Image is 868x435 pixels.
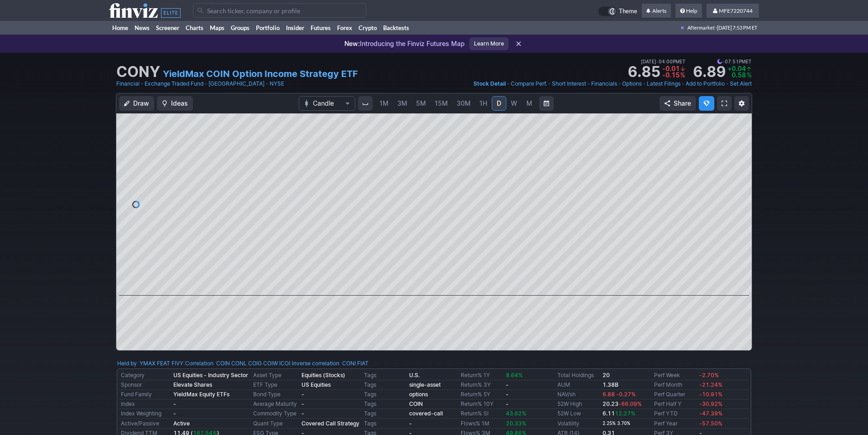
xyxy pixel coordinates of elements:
[674,99,691,108] span: Share
[556,380,601,390] td: AUM
[699,391,722,398] span: -10.91%
[652,399,697,409] td: Perf Half Y
[231,359,247,368] a: CONL
[301,400,304,407] b: -
[598,6,637,16] a: Theme
[722,57,725,66] span: •
[707,4,759,18] a: MFE7220744
[307,21,334,35] a: Futures
[379,99,389,107] span: 1M
[409,391,428,398] b: options
[290,359,369,368] div: | :
[603,381,619,388] b: 1.38B
[157,359,170,368] a: FEAT
[182,21,207,35] a: Charts
[556,419,601,429] td: Volatility
[556,390,601,399] td: NAV/sh
[699,372,719,379] span: -2.70%
[699,400,722,407] span: -30.92%
[163,67,358,80] a: YieldMax COIN Option Income Strategy ETF
[171,99,188,108] span: Ideas
[511,80,547,87] span: Compare Perf.
[397,99,407,107] span: 3M
[253,21,283,35] a: Portfolio
[409,420,412,427] b: -
[619,400,642,407] span: -66.09%
[615,410,635,417] span: 12.27%
[334,21,355,35] a: Forex
[270,79,284,88] a: NYSE
[539,96,554,111] button: Range
[431,96,452,111] a: 15M
[157,96,193,111] button: Ideas
[355,21,380,35] a: Crypto
[362,399,407,409] td: Tags
[687,21,717,35] span: Aftermarket ·
[119,409,172,419] td: Index Weighting
[116,79,140,88] a: Financial
[622,79,642,88] a: Options
[301,381,331,388] b: US Equities
[119,399,172,409] td: Index
[357,359,369,368] a: FIAT
[506,381,509,388] b: -
[344,40,360,47] span: New:
[556,371,601,380] td: Total Holdings
[693,65,726,79] strong: 6.89
[473,79,506,88] a: Stock Detail
[556,399,601,409] td: 52W High
[660,96,696,111] button: Share
[362,371,407,380] td: Tags
[459,390,504,399] td: Return% 5Y
[717,21,757,35] span: [DATE] 7:53 PM ET
[204,79,208,88] span: •
[699,410,722,417] span: -47.39%
[506,400,509,407] b: -
[522,96,536,111] a: M
[647,80,681,87] span: Latest Filings
[116,65,160,79] h1: CONY
[730,79,752,88] a: Set Alert
[412,96,430,111] a: 5M
[313,99,341,108] span: Candle
[409,400,423,407] a: COIN
[647,79,681,88] a: Latest Filings
[263,359,278,368] a: COIW
[642,4,671,18] a: Alerts
[719,7,753,14] span: MFE7220744
[459,380,504,390] td: Return% 3Y
[362,380,407,390] td: Tags
[145,79,203,88] a: Exchange Traded Fund
[251,380,300,390] td: ETF Type
[459,399,504,409] td: Return% 10Y
[119,419,172,429] td: Active/Passive
[216,359,230,368] a: COIN
[676,4,702,18] a: Help
[603,410,635,417] b: 6.11
[409,381,441,388] a: single-asset
[117,360,137,367] a: Held by
[183,359,290,368] div: | :
[603,400,642,407] b: 20.23
[473,80,506,87] span: Stock Detail
[662,65,680,72] span: -0.01
[409,372,420,379] a: U.S.
[699,96,714,111] button: Explore new features
[173,391,229,398] b: YieldMax Equity ETFs
[435,99,448,107] span: 15M
[173,372,248,379] b: US Equities - Industry Sector
[680,71,685,79] span: %
[409,410,443,417] a: covered-call
[619,6,637,16] span: Theme
[618,79,621,88] span: •
[457,99,471,107] span: 30M
[301,420,359,427] b: Covered Call Strategy
[416,99,426,107] span: 5M
[133,99,149,108] span: Draw
[506,410,526,417] span: 43.62%
[119,371,172,380] td: Category
[362,390,407,399] td: Tags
